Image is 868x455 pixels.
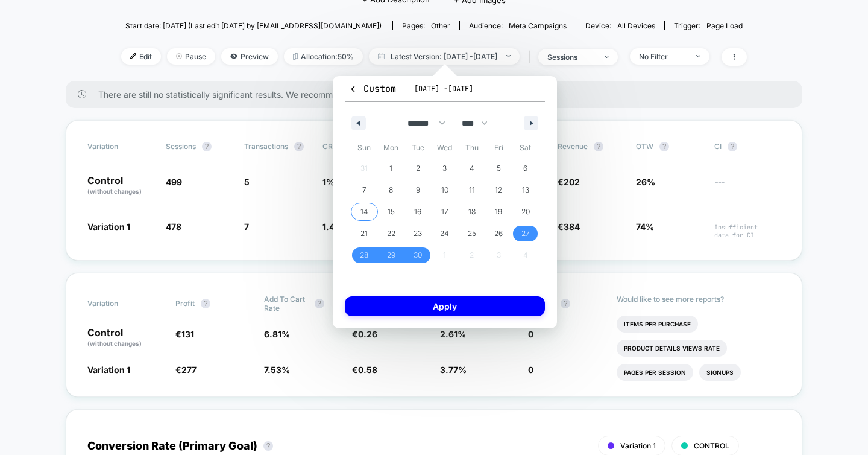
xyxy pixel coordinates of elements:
span: 28 [360,244,368,266]
span: Variation [87,142,154,151]
span: 202 [564,177,580,187]
span: Allocation: 50% [284,48,363,65]
span: Profit [175,299,195,308]
button: 18 [458,201,485,223]
button: 3 [432,157,459,179]
button: 17 [432,201,459,223]
button: 20 [512,201,539,223]
button: 25 [458,223,485,244]
div: Pages: [402,21,450,30]
button: 27 [512,223,539,244]
p: Control [87,328,163,348]
span: Start date: [DATE] (Last edit [DATE] by [EMAIL_ADDRESS][DOMAIN_NAME]) [125,21,382,30]
span: (without changes) [87,188,142,195]
button: ? [201,299,210,308]
button: ? [728,142,737,151]
button: 26 [485,223,512,244]
li: Product Details Views Rate [617,340,727,357]
span: 3.77 % [440,364,467,375]
span: € [175,364,197,375]
div: No Filter [639,52,687,61]
li: Signups [699,364,741,381]
span: Transactions [244,142,288,151]
span: 7.53 % [264,364,290,375]
div: Audience: [469,21,567,30]
span: 15 [388,201,395,223]
span: 14 [360,201,368,223]
button: 1 [378,157,405,179]
span: Meta campaigns [509,21,567,30]
span: 23 [414,223,422,244]
button: 4 [458,157,485,179]
span: Pause [167,48,215,65]
span: Fri [485,138,512,157]
span: Mon [378,138,405,157]
span: 1 [389,157,392,179]
span: 9 [416,179,420,201]
span: 19 [495,201,502,223]
button: 16 [404,201,432,223]
button: 30 [404,244,432,266]
button: ? [594,142,603,151]
img: calendar [378,53,385,59]
span: Device: [576,21,664,30]
span: 20 [521,201,530,223]
img: end [605,56,609,58]
button: 28 [351,244,378,266]
span: other [431,21,450,30]
span: 11 [469,179,475,201]
span: € [352,364,377,375]
span: 13 [522,179,529,201]
button: Apply [345,296,545,316]
button: 15 [378,201,405,223]
span: There are still no statistically significant results. We recommend waiting a few more days [98,89,778,100]
button: 10 [432,179,459,201]
span: 21 [360,223,368,244]
span: 3 [442,157,447,179]
span: Custom [348,83,396,95]
span: Page Load [706,21,743,30]
button: ? [202,142,212,151]
span: Edit [121,48,161,65]
span: 6.81 % [264,329,290,339]
button: 23 [404,223,432,244]
img: end [506,55,511,57]
span: CONTROL [694,441,729,450]
div: sessions [547,52,596,62]
button: 19 [485,201,512,223]
span: Variation 1 [620,441,656,450]
span: 18 [468,201,476,223]
span: Add To Cart Rate [264,294,309,313]
span: Thu [458,138,485,157]
img: end [696,55,700,57]
span: 7 [244,221,249,232]
span: € [175,329,194,339]
span: 5 [497,157,501,179]
button: 6 [512,157,539,179]
button: ? [294,142,304,151]
span: 0 [528,364,533,375]
span: OTW [636,142,702,151]
button: 9 [404,179,432,201]
span: 17 [441,201,448,223]
span: 24 [440,223,449,244]
img: rebalance [293,53,298,60]
span: Sun [351,138,378,157]
li: Pages Per Session [617,364,693,381]
button: ? [315,299,324,308]
span: 29 [387,244,395,266]
span: 478 [166,221,181,232]
span: 30 [414,244,422,266]
span: Wed [432,138,459,157]
img: edit [130,53,136,59]
span: 10 [441,179,448,201]
span: 5 [244,177,250,187]
span: Variation 1 [87,364,130,375]
button: 11 [458,179,485,201]
span: 131 [181,329,194,339]
button: 22 [378,223,405,244]
span: 6 [523,157,527,179]
span: [DATE] - [DATE] [414,84,473,94]
p: Control [87,176,154,196]
span: 384 [564,221,580,232]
